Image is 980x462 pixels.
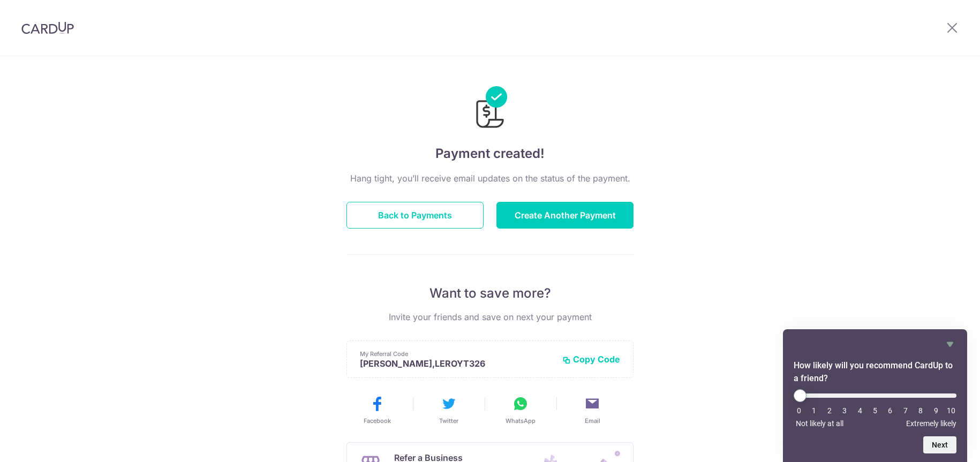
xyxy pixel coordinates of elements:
p: [PERSON_NAME],LEROYT326 [360,358,554,369]
p: Want to save more? [346,285,634,302]
img: CardUp [21,21,74,34]
span: WhatsApp [506,416,536,425]
button: Copy Code [562,354,620,365]
p: My Referral Code [360,350,554,358]
button: Back to Payments [346,202,484,229]
li: 6 [885,406,895,415]
span: Extremely likely [906,419,956,428]
li: 0 [794,406,804,415]
p: Hang tight, you’ll receive email updates on the status of the payment. [346,172,634,185]
li: 10 [946,406,956,415]
li: 5 [870,406,880,415]
button: WhatsApp [489,395,552,425]
button: Email [561,395,624,425]
li: 4 [855,406,865,415]
span: Email [585,416,600,425]
div: How likely will you recommend CardUp to a friend? Select an option from 0 to 10, with 0 being Not... [794,389,956,428]
span: Facebook [364,416,391,425]
h4: Payment created! [346,144,634,163]
li: 9 [931,406,941,415]
li: 7 [900,406,911,415]
span: Not likely at all [796,419,843,428]
button: Facebook [345,395,409,425]
li: 8 [915,406,926,415]
li: 1 [809,406,819,415]
li: 3 [839,406,850,415]
li: 2 [824,406,835,415]
p: Invite your friends and save on next your payment [346,310,634,323]
button: Next question [923,436,956,453]
button: Create Another Payment [496,202,634,229]
h2: How likely will you recommend CardUp to a friend? Select an option from 0 to 10, with 0 being Not... [794,359,956,385]
span: Twitter [439,416,458,425]
img: Payments [473,86,507,131]
button: Twitter [417,395,480,425]
button: Hide survey [944,338,956,351]
div: How likely will you recommend CardUp to a friend? Select an option from 0 to 10, with 0 being Not... [794,338,956,453]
